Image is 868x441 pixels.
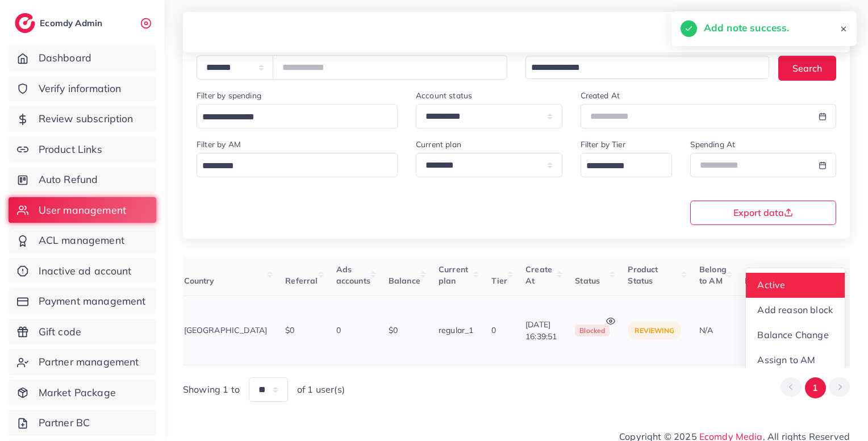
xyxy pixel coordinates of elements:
a: Review subscription [9,106,156,132]
span: [GEOGRAPHIC_DATA] [184,325,268,335]
div: Search for option [525,56,769,79]
span: Status [575,276,600,286]
span: Gift code [39,324,81,339]
div: Search for option [197,153,398,177]
label: Filter by AM [197,139,241,150]
span: Inactive ad account [39,264,132,278]
a: logoEcomdy Admin [15,13,105,33]
span: of 1 user(s) [297,383,345,396]
a: Partner management [9,349,156,375]
span: Country [184,276,215,286]
span: Partner management [39,355,139,369]
input: Search for option [198,157,383,175]
img: logo [15,13,35,33]
span: regular_1 [439,325,473,335]
span: 0 [491,325,496,335]
span: Payment management [39,294,146,309]
span: Auto Refund [39,172,98,187]
input: Search for option [527,59,754,77]
span: N/A [699,325,713,335]
span: Assign to AM [757,354,815,365]
span: Create At [525,264,552,286]
span: Product Status [628,264,658,286]
span: Referral [285,276,318,286]
span: Ads accounts [336,264,370,286]
a: Verify information [9,76,156,102]
span: Partner BC [39,415,90,430]
span: Market Package [39,385,116,400]
input: Search for option [582,157,657,175]
a: Payment management [9,288,156,314]
span: Roles [745,276,766,286]
a: ACL management [9,227,156,253]
button: Export data [690,201,837,225]
span: Showing 1 to [183,383,240,396]
label: Filter by Tier [581,139,625,150]
a: Dashboard [9,45,156,71]
span: Active [757,279,785,290]
span: ACL management [39,233,124,248]
a: Inactive ad account [9,258,156,284]
div: Search for option [197,104,398,128]
span: Belong to AM [699,264,727,286]
span: Export data [733,208,793,217]
span: reviewing [635,326,674,335]
input: Search for option [198,109,383,126]
span: Current plan [439,264,468,286]
label: Created At [581,90,620,101]
span: [DATE] 16:39:51 [525,319,557,342]
a: Partner BC [9,410,156,436]
label: Filter by spending [197,90,261,101]
span: Add reason block [757,304,833,315]
button: Go to page 1 [805,377,826,398]
span: $0 [389,325,398,335]
span: Dashboard [39,51,91,65]
a: Product Links [9,136,156,163]
a: Market Package [9,380,156,406]
span: blocked [575,324,610,337]
span: 0 [336,325,341,335]
button: Search [778,56,836,80]
div: Search for option [581,153,672,177]
span: Verify information [39,81,122,96]
span: $0 [285,325,294,335]
label: Current plan [416,139,461,150]
span: Tier [491,276,507,286]
a: User management [9,197,156,223]
label: Spending At [690,139,736,150]
span: Product Links [39,142,102,157]
span: User management [39,203,126,218]
span: Review subscription [39,111,133,126]
span: Balance Change [757,329,828,340]
span: Balance [389,276,420,286]
h2: Ecomdy Admin [40,18,105,28]
ul: Pagination [781,377,850,398]
a: Gift code [9,319,156,345]
label: Account status [416,90,472,101]
h5: Add note success. [704,20,790,35]
a: Auto Refund [9,167,156,193]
